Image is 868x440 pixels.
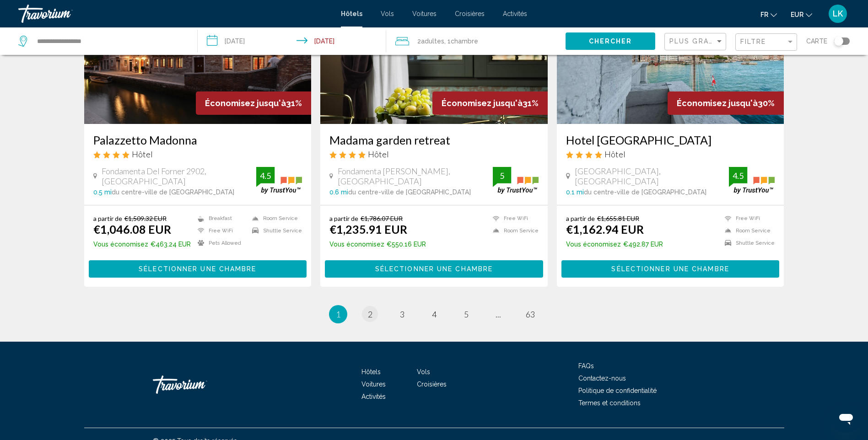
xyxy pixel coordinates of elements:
ins: €1,162.94 EUR [566,222,644,236]
a: Madama garden retreat [329,133,539,147]
button: User Menu [826,4,850,23]
span: 3 [400,309,404,319]
button: Chercher [566,32,655,49]
div: 30% [668,91,784,115]
span: Hôtel [132,149,153,159]
li: Shuttle Service [248,227,302,235]
div: 31% [432,91,548,115]
button: Filter [735,33,797,52]
span: a partir de [93,215,122,222]
span: Voitures [412,10,437,17]
span: Chambre [451,38,478,45]
span: Filtre [740,38,766,45]
div: 31% [196,91,311,115]
li: Room Service [720,227,775,235]
del: €1,655.81 EUR [597,215,639,222]
button: Sélectionner une chambre [89,260,307,277]
span: 2 [417,35,444,48]
a: Voitures [361,381,386,388]
span: 0.1 mi [566,188,584,196]
span: Économisez jusqu'à [442,98,523,108]
button: Change currency [791,8,812,21]
button: Travelers: 2 adults, 0 children [386,27,566,55]
h3: Hotel [GEOGRAPHIC_DATA] [566,133,775,147]
div: 4 star Hotel [566,149,775,159]
span: 0.6 mi [329,188,348,196]
span: Adultes [421,38,444,45]
span: Carte [806,35,827,48]
a: Sélectionner une chambre [561,263,780,273]
span: a partir de [566,215,595,222]
span: EUR [791,11,803,18]
a: Travorium [18,5,332,23]
span: Activités [361,393,386,400]
span: Sélectionner une chambre [139,266,256,273]
a: Croisières [417,381,447,388]
span: , 1 [444,35,478,48]
p: €463.24 EUR [93,241,191,248]
li: Pets Allowed [193,239,248,247]
a: Croisières [455,10,485,17]
img: trustyou-badge.svg [256,167,302,194]
mat-select: Sort by [669,38,723,46]
span: 4 [432,309,437,319]
a: Palazzetto Madonna [93,133,302,147]
span: Sélectionner une chambre [611,266,729,273]
div: 4 star Hotel [329,149,539,159]
li: Breakfast [193,215,248,222]
div: 4.5 [256,170,275,181]
span: du centre-ville de [GEOGRAPHIC_DATA] [584,188,706,196]
li: Shuttle Service [720,239,775,247]
span: 2 [368,309,372,319]
span: Chercher [589,38,632,45]
a: Sélectionner une chambre [89,263,307,273]
span: Hôtels [341,10,362,17]
span: Vous économisez [93,241,148,248]
ul: Pagination [84,305,784,323]
span: Économisez jusqu'à [205,98,286,108]
ins: €1,235.91 EUR [329,222,407,236]
p: €492.87 EUR [566,241,663,248]
a: Hôtels [361,368,381,376]
span: Fondamenta [PERSON_NAME], [GEOGRAPHIC_DATA] [338,166,493,186]
ins: €1,046.08 EUR [93,222,171,236]
span: a partir de [329,215,358,222]
span: 63 [526,309,535,319]
li: Room Service [488,227,539,235]
div: 4 star Hotel [93,149,302,159]
iframe: Button to launch messaging window [831,403,861,433]
a: FAQs [578,362,594,370]
a: Politique de confidentialité [578,387,657,394]
a: Activités [503,10,527,17]
li: Free WiFi [488,215,539,222]
div: 5 [493,170,511,181]
a: Contactez-nous [578,375,626,382]
p: €550.16 EUR [329,241,426,248]
button: Sélectionner une chambre [325,260,543,277]
span: 1 [336,309,340,319]
li: Free WiFi [720,215,775,222]
a: Vols [381,10,394,17]
span: Vous économisez [566,241,621,248]
a: Vols [417,368,430,376]
span: Termes et conditions [578,399,641,407]
span: Hôtel [368,149,389,159]
button: Toggle map [827,37,850,45]
del: €1,786.07 EUR [361,215,403,222]
a: Sélectionner une chambre [325,263,543,273]
span: du centre-ville de [GEOGRAPHIC_DATA] [348,188,471,196]
del: €1,509.32 EUR [124,215,167,222]
img: trustyou-badge.svg [729,167,775,194]
button: Check-in date: Sep 5, 2025 Check-out date: Sep 7, 2025 [198,27,386,55]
